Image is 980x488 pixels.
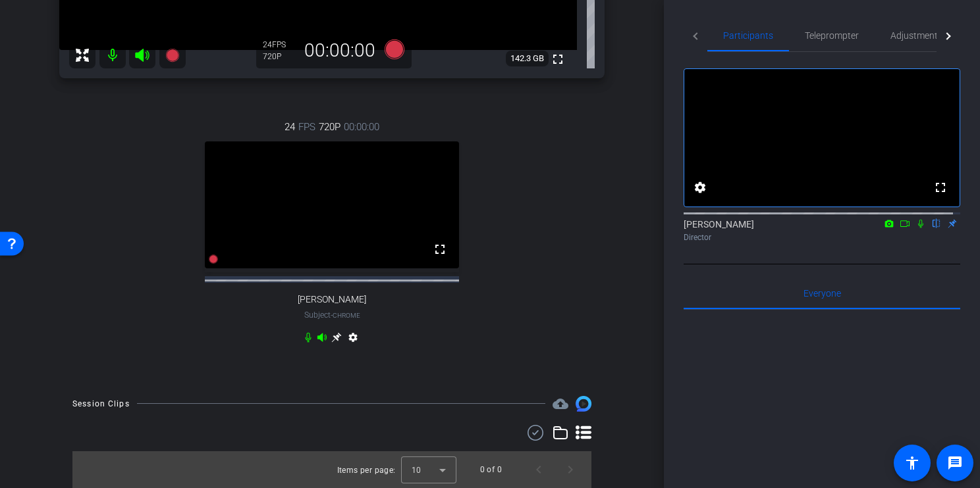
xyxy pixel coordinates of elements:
[480,463,502,476] div: 0 of 0
[337,464,396,477] div: Items per page:
[344,120,379,134] span: 00:00:00
[331,310,333,320] span: -
[692,180,708,195] mat-icon: settings
[890,31,942,40] span: Adjustments
[333,312,360,319] span: Chrome
[272,40,286,49] span: FPS
[555,454,586,485] button: Next page
[550,51,566,67] mat-icon: fullscreen
[684,218,960,243] div: [PERSON_NAME]
[523,454,555,485] button: Previous page
[298,120,315,134] span: FPS
[298,294,366,305] span: [PERSON_NAME]
[304,309,360,321] span: Subject
[947,455,963,471] mat-icon: message
[72,397,130,410] div: Session Clips
[933,180,948,195] mat-icon: fullscreen
[285,120,295,134] span: 24
[723,31,773,40] span: Participants
[553,396,568,412] mat-icon: cloud_upload
[345,332,361,348] mat-icon: settings
[263,51,296,62] div: 720P
[296,39,384,62] div: 00:00:00
[553,396,568,412] span: Destinations for your clips
[904,455,920,471] mat-icon: accessibility
[684,232,960,243] div: Director
[929,217,944,229] mat-icon: flip
[506,51,549,66] span: 142.3 GB
[576,396,591,412] img: Session clips
[319,120,340,134] span: 720P
[432,241,448,257] mat-icon: fullscreen
[803,289,841,298] span: Everyone
[805,31,859,40] span: Teleprompter
[263,39,296,50] div: 24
